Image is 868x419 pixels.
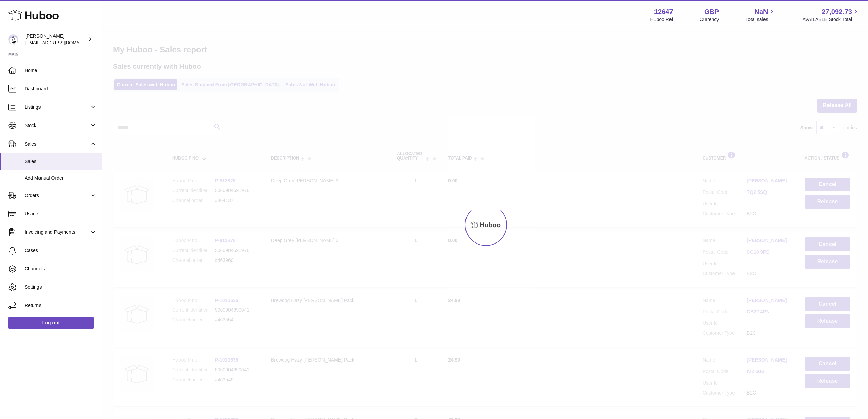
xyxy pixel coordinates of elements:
[650,16,673,23] div: Huboo Ref
[25,104,90,111] span: Listings
[25,33,86,46] div: [PERSON_NAME]
[802,16,860,23] span: AVAILABLE Stock Total
[654,7,673,16] strong: 12647
[25,175,97,181] span: Add Manual Order
[25,247,97,254] span: Cases
[745,7,776,23] a: NaN Total sales
[704,7,719,16] strong: GBP
[745,16,776,23] span: Total sales
[25,211,97,217] span: Usage
[25,40,100,45] span: [EMAIL_ADDRESS][DOMAIN_NAME]
[754,7,768,16] span: NaN
[822,7,852,16] span: 27,092.73
[25,67,97,74] span: Home
[25,192,90,199] span: Orders
[700,16,719,23] div: Currency
[802,7,860,23] a: 27,092.73 AVAILABLE Stock Total
[8,317,94,329] a: Log out
[25,158,97,165] span: Sales
[25,122,90,129] span: Stock
[25,86,97,92] span: Dashboard
[25,141,90,147] span: Sales
[25,302,97,309] span: Returns
[25,284,97,290] span: Settings
[25,266,97,272] span: Channels
[25,229,90,235] span: Invoicing and Payments
[8,34,18,45] img: internalAdmin-12647@internal.huboo.com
